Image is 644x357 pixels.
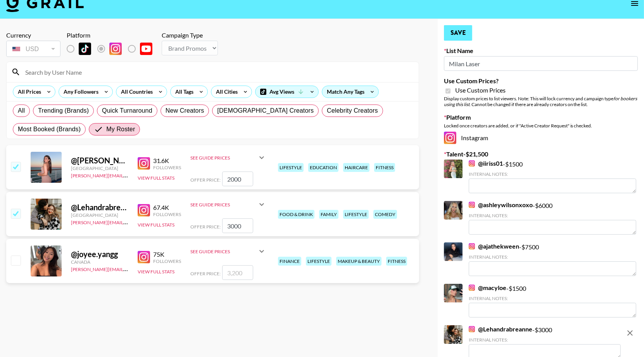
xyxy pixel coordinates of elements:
img: Instagram [138,157,150,170]
a: @iiriss01 [469,160,503,167]
label: List Name [444,47,638,55]
div: Internal Notes: [469,295,636,301]
div: haircare [343,163,369,172]
div: See Guide Prices [190,195,266,214]
div: Canada [71,259,128,265]
label: Talent - $ 21,500 [444,150,638,158]
div: @ Lehandrabreanne [71,203,128,212]
a: [PERSON_NAME][EMAIL_ADDRESS][PERSON_NAME][DOMAIN_NAME] [71,171,223,178]
a: @ashleywilsonxoxo [469,201,533,209]
span: New Creators [166,106,204,115]
div: fitness [386,257,407,266]
div: Instagram [444,132,638,144]
div: See Guide Prices [190,148,266,167]
div: lifestyle [343,210,369,219]
span: Celebrity Creators [327,106,378,115]
div: lifestyle [278,163,304,172]
div: 31.6K [153,157,181,165]
div: All Tags [171,86,195,98]
div: education [308,163,338,172]
span: Trending (Brands) [38,106,89,115]
label: Platform [444,113,638,121]
div: Locked once creators are added, or if "Active Creator Request" is checked. [444,123,638,129]
img: Instagram [469,326,475,332]
span: Offer Price: [190,177,221,183]
div: - $ 1500 [469,160,636,193]
div: food & drink [278,210,314,219]
input: 3,000 [222,218,253,233]
div: Currency is locked to USD [6,39,60,58]
span: [DEMOGRAPHIC_DATA] Creators [217,106,314,115]
div: @ [PERSON_NAME].sepanic [71,156,128,165]
div: [GEOGRAPHIC_DATA] [71,212,128,218]
img: Instagram [109,43,122,55]
input: Search by User Name [21,66,414,78]
button: remove [622,325,638,341]
div: [GEOGRAPHIC_DATA] [71,165,128,171]
div: Any Followers [59,86,100,98]
div: Internal Notes: [469,171,636,177]
div: Campaign Type [162,31,218,39]
div: Match Any Tags [322,86,378,98]
div: All Cities [211,86,239,98]
div: Internal Notes: [469,337,621,343]
div: See Guide Prices [190,242,266,261]
a: @macyloe [469,284,506,292]
div: fitness [374,163,395,172]
div: Internal Notes: [469,213,636,218]
button: View Full Stats [138,175,174,181]
a: [PERSON_NAME][EMAIL_ADDRESS][PERSON_NAME][DOMAIN_NAME] [71,265,223,272]
div: Currency [6,31,60,39]
div: comedy [373,210,397,219]
img: Instagram [469,285,475,291]
div: Followers [153,211,181,217]
div: makeup & beauty [336,257,382,266]
div: See Guide Prices [190,155,257,161]
span: Offer Price: [190,224,221,230]
img: Instagram [469,243,475,249]
div: See Guide Prices [190,249,257,254]
div: Followers [153,258,181,264]
input: 3,200 [222,265,253,280]
img: Instagram [444,132,456,144]
div: family [319,210,338,219]
div: USD [8,42,59,56]
div: All Countries [116,86,154,98]
div: - $ 1500 [469,284,636,318]
div: - $ 7500 [469,242,636,276]
div: See Guide Prices [190,202,257,208]
a: @Lehandrabreanne [469,325,532,333]
span: My Roster [106,125,135,134]
div: Platform [67,31,159,39]
a: @ajathekween [469,242,519,250]
div: lifestyle [306,257,331,266]
div: finance [278,257,301,266]
img: YouTube [140,43,152,55]
div: 67.4K [153,204,181,211]
span: Most Booked (Brands) [18,125,81,134]
button: View Full Stats [138,222,174,228]
img: Instagram [138,204,150,216]
div: List locked to Instagram. [67,41,159,57]
div: Internal Notes: [469,254,636,260]
span: Offer Price: [190,271,221,276]
a: [PERSON_NAME][EMAIL_ADDRESS][PERSON_NAME][DOMAIN_NAME] [71,218,223,225]
button: Save [444,25,472,41]
div: 75K [153,251,181,258]
input: 2,200 [222,172,253,186]
div: Followers [153,165,181,170]
img: Instagram [469,160,475,166]
label: Use Custom Prices? [444,77,638,85]
button: View Full Stats [138,269,174,275]
div: @ joyee.yangg [71,249,128,259]
div: All Prices [13,86,43,98]
img: Instagram [469,202,475,208]
span: All [18,106,25,115]
span: Quick Turnaround [102,106,152,115]
em: for bookers using this list [444,96,637,107]
span: Use Custom Prices [455,86,506,94]
img: Instagram [138,251,150,263]
img: TikTok [79,43,91,55]
div: Avg Views [256,86,318,98]
div: - $ 6000 [469,201,636,235]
